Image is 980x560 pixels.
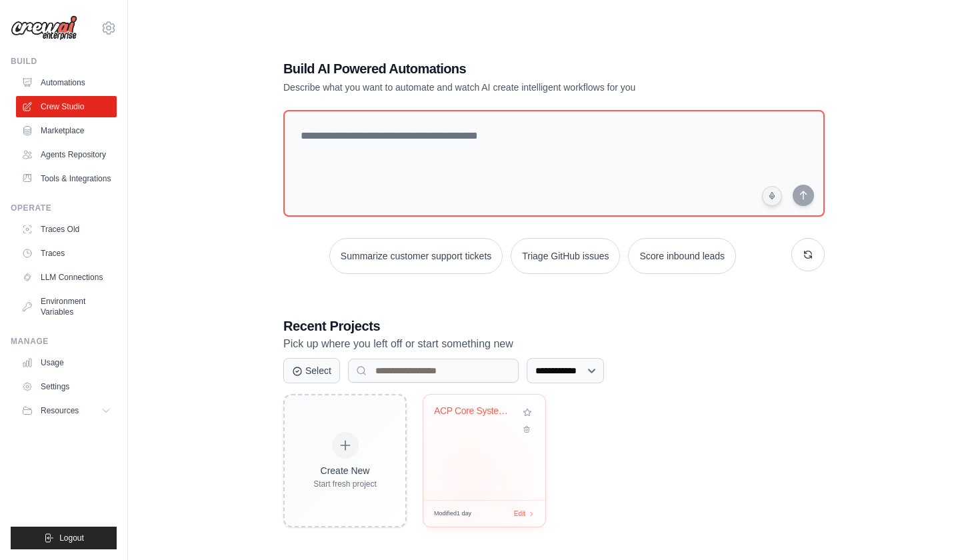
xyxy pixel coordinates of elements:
[11,15,77,41] img: Logo
[520,423,535,436] button: Delete project
[511,238,620,274] button: Triage GitHub issues
[16,219,117,240] a: Traces Old
[11,203,117,213] div: Operate
[16,376,117,397] a: Settings
[434,405,515,417] div: ACP Core Systems - Private Equity Operations Automation
[11,56,117,67] div: Build
[434,509,471,519] span: Modified 1 day
[913,496,980,560] iframe: Chat Widget
[514,509,525,519] span: Edit
[283,335,825,353] p: Pick up where you left off or start something new
[16,243,117,264] a: Traces
[283,358,340,383] button: Select
[520,405,535,420] button: Add to favorites
[11,527,117,549] button: Logout
[16,72,117,93] a: Automations
[283,59,731,78] h1: Build AI Powered Automations
[283,81,731,94] p: Describe what you want to automate and watch AI create intelligent workflows for you
[16,291,117,323] a: Environment Variables
[628,238,736,274] button: Score inbound leads
[762,186,782,206] button: Click to speak your automation idea
[11,336,117,347] div: Manage
[313,464,377,477] div: Create New
[791,238,825,271] button: Get new suggestions
[329,238,503,274] button: Summarize customer support tickets
[16,96,117,117] a: Crew Studio
[41,405,79,416] span: Resources
[16,267,117,288] a: LLM Connections
[16,144,117,165] a: Agents Repository
[59,533,84,543] span: Logout
[16,352,117,373] a: Usage
[16,400,117,421] button: Resources
[313,479,377,489] div: Start fresh project
[16,168,117,189] a: Tools & Integrations
[283,317,825,335] h3: Recent Projects
[16,120,117,141] a: Marketplace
